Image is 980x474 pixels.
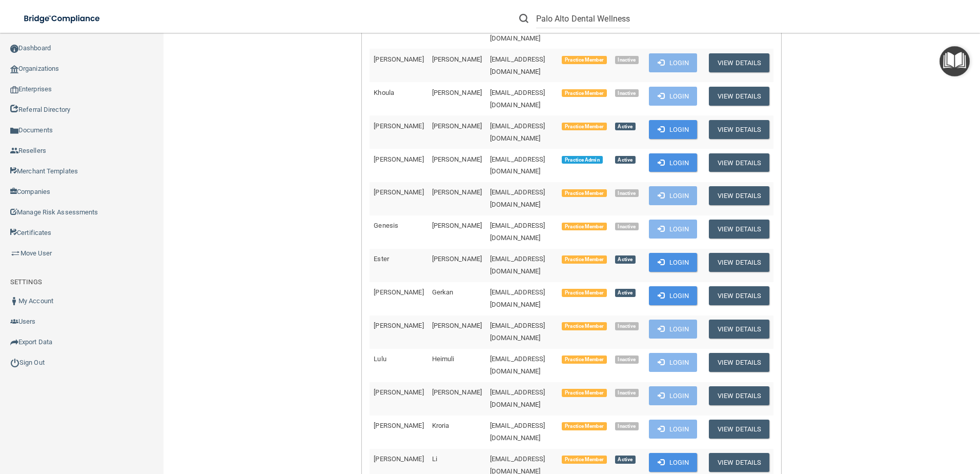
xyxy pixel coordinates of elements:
input: Search [536,9,630,28]
span: Practice Member [562,355,606,364]
span: Practice Member [562,89,606,97]
span: [PERSON_NAME][EMAIL_ADDRESS][DOMAIN_NAME] [490,10,545,42]
span: Inactive [615,56,639,64]
button: View Details [709,453,769,472]
img: icon-users.e205127d.png [10,318,18,326]
button: Login [649,253,698,272]
img: organization-icon.f8decf85.png [10,65,18,73]
span: [PERSON_NAME] [432,55,482,63]
img: ic_user_dark.df1a06c3.png [10,297,18,305]
button: Login [649,286,698,305]
span: Practice Member [562,422,606,430]
span: [PERSON_NAME] [374,155,423,163]
span: [EMAIL_ADDRESS][DOMAIN_NAME] [490,89,545,109]
span: Practice Member [562,456,606,464]
span: Heimuli [432,355,455,363]
span: [PERSON_NAME] [432,122,482,130]
button: Login [649,386,698,405]
label: SETTINGS [10,276,42,288]
img: ic_reseller.de258add.png [10,147,18,155]
button: View Details [709,286,769,305]
img: briefcase.64adab9b.png [10,248,21,259]
button: Login [649,153,698,172]
button: Login [649,186,698,205]
span: [PERSON_NAME] [374,388,423,396]
button: View Details [709,253,769,272]
span: [EMAIL_ADDRESS][DOMAIN_NAME] [490,55,545,75]
span: [PERSON_NAME] [374,122,423,130]
span: Practice Member [562,123,606,131]
span: [PERSON_NAME] [374,455,423,463]
span: Practice Admin [562,156,602,164]
img: enterprise.0d942306.png [10,86,18,93]
span: Practice Member [562,255,606,264]
button: View Details [709,320,769,339]
span: Gerkan [432,288,454,296]
span: Active [615,456,636,464]
span: Inactive [615,223,639,231]
button: Login [649,220,698,239]
span: [EMAIL_ADDRESS][DOMAIN_NAME] [490,188,545,208]
img: bridge_compliance_login_screen.278c3ca4.svg [15,8,110,29]
span: Li [432,455,437,463]
span: [PERSON_NAME] [432,89,482,96]
span: Practice Member [562,322,606,330]
span: [PERSON_NAME] [374,288,423,296]
span: Inactive [615,189,639,197]
span: [PERSON_NAME] [432,322,482,329]
span: Practice Member [562,189,606,197]
button: Login [649,353,698,372]
button: Login [649,120,698,139]
span: Inactive [615,89,639,97]
span: Khoula [374,89,394,96]
span: [EMAIL_ADDRESS][DOMAIN_NAME] [490,122,545,142]
span: [PERSON_NAME] [432,155,482,163]
span: Practice Member [562,223,606,231]
span: [EMAIL_ADDRESS][DOMAIN_NAME] [490,155,545,175]
button: Login [649,87,698,106]
button: View Details [709,120,769,139]
span: [EMAIL_ADDRESS][DOMAIN_NAME] [490,355,545,375]
span: Inactive [615,422,639,430]
span: [EMAIL_ADDRESS][DOMAIN_NAME] [490,222,545,242]
button: View Details [709,153,769,172]
span: [PERSON_NAME] [374,188,423,196]
button: Login [649,420,698,439]
span: [PERSON_NAME] [432,188,482,196]
span: Genesis [374,222,398,229]
span: Active [615,123,636,131]
span: Practice Member [562,389,606,397]
span: Practice Member [562,56,606,64]
span: Inactive [615,389,639,397]
img: icon-export.b9366987.png [10,338,18,346]
button: View Details [709,386,769,405]
span: [EMAIL_ADDRESS][DOMAIN_NAME] [490,322,545,342]
span: [PERSON_NAME] [374,55,423,63]
button: Login [649,320,698,339]
button: View Details [709,186,769,205]
button: View Details [709,220,769,239]
span: Lulu [374,355,386,363]
span: [PERSON_NAME] [374,322,423,329]
span: [PERSON_NAME] [432,222,482,229]
img: ic_dashboard_dark.d01f4a41.png [10,45,18,53]
span: Kroria [432,422,450,429]
span: Practice Member [562,289,606,297]
button: Login [649,53,698,72]
img: ic_power_dark.7ecde6b1.png [10,358,19,367]
button: View Details [709,420,769,439]
span: Active [615,255,636,264]
button: View Details [709,87,769,106]
span: Ester [374,255,389,263]
span: Active [615,156,636,164]
button: View Details [709,353,769,372]
button: View Details [709,53,769,72]
img: ic-search.3b580494.png [519,14,528,23]
span: Active [615,289,636,297]
span: Inactive [615,322,639,330]
span: [EMAIL_ADDRESS][DOMAIN_NAME] [490,388,545,408]
img: icon-documents.8dae5593.png [10,127,18,135]
button: Open Resource Center [940,46,970,76]
span: [PERSON_NAME] [432,388,482,396]
span: [PERSON_NAME] [374,422,423,429]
